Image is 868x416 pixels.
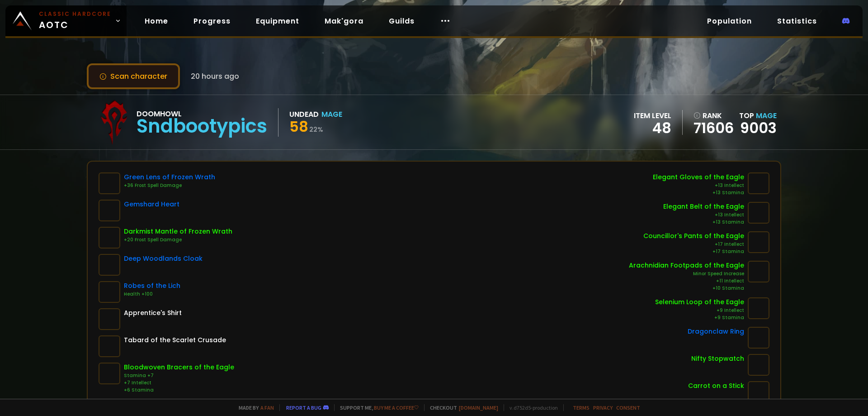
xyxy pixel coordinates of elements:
span: 58 [289,116,308,137]
img: item-2820 [748,354,769,376]
img: item-23192 [99,335,120,357]
div: Mage [321,109,342,120]
small: 22 % [309,125,323,134]
img: item-14290 [748,261,769,282]
img: item-10710 [748,327,769,349]
div: +13 Intellect [663,211,744,219]
span: v. d752d5 - production [504,404,558,411]
div: Nifty Stopwatch [691,354,744,363]
div: Elegant Gloves of the Eagle [653,172,744,182]
div: +13 Stamina [653,189,744,196]
img: item-10216 [748,202,769,224]
div: +9 Stamina [655,314,744,321]
div: +13 Stamina [663,219,744,226]
div: Tabard of the Scarlet Crusade [124,335,226,345]
div: Top [739,110,777,121]
a: Report a bug [286,404,321,411]
a: Consent [616,404,640,411]
img: item-17707 [99,200,120,221]
div: Carrot on a Stick [688,381,744,391]
div: Doomhowl [137,108,267,120]
div: +13 Intellect [653,182,744,189]
span: Support me, [334,404,419,411]
a: 9003 [740,118,777,138]
a: Terms [573,404,590,411]
a: Equipment [249,12,307,30]
div: item level [634,110,671,121]
img: item-10762 [99,281,120,303]
div: +10 Stamina [629,285,744,292]
div: Deep Woodlands Cloak [124,254,203,263]
img: item-10214 [748,172,769,194]
a: Privacy [593,404,613,411]
img: item-10504 [99,172,120,194]
a: Population [700,12,759,30]
img: item-14260 [99,363,120,384]
div: Health +100 [124,291,180,298]
div: Dragonclaw Ring [688,327,744,336]
a: 71606 [693,121,734,135]
img: item-11122 [748,381,769,403]
img: item-19121 [99,254,120,276]
div: +17 Stamina [643,248,744,255]
img: item-11990 [748,297,769,319]
span: Checkout [424,404,498,411]
a: Classic HardcoreAOTC [5,5,127,36]
div: Darkmist Mantle of Frozen Wrath [124,227,232,236]
div: Green Lens of Frozen Wrath [124,172,215,182]
a: Guilds [382,12,422,30]
div: 48 [634,121,671,135]
div: Robes of the Lich [124,281,180,291]
div: Undead [289,109,319,120]
span: AOTC [39,10,111,32]
div: +20 Frost Spell Damage [124,236,232,244]
div: +9 Intellect [655,307,744,314]
div: +6 Stamina [124,387,234,394]
div: Sndbootypics [137,120,267,133]
img: item-6096 [99,308,120,330]
div: rank [693,110,734,121]
div: Elegant Belt of the Eagle [663,202,744,211]
div: +11 Intellect [629,277,744,285]
div: +17 Intellect [643,241,744,248]
div: Apprentice's Shirt [124,308,182,318]
a: Buy me a coffee [374,404,419,411]
a: Progress [186,12,238,30]
div: Selenium Loop of the Eagle [655,297,744,307]
small: Classic Hardcore [39,10,111,18]
span: Made by [233,404,274,411]
a: a fan [260,404,274,411]
img: item-14243 [99,227,120,249]
a: [DOMAIN_NAME] [459,404,498,411]
button: Scan character [87,63,180,89]
div: Minor Speed Increase [629,270,744,277]
div: +7 Intellect [124,379,234,387]
div: Bloodwoven Bracers of the Eagle [124,363,234,372]
div: Gemshard Heart [124,200,179,209]
div: Stamina +7 [124,372,234,379]
a: Mak'gora [317,12,371,30]
a: Statistics [770,12,824,30]
div: Councillor's Pants of the Eagle [643,231,744,241]
div: +36 Frost Spell Damage [124,182,215,189]
img: item-10101 [748,231,769,253]
span: Mage [756,110,777,121]
div: Arachnidian Footpads of the Eagle [629,261,744,270]
a: Home [137,12,175,30]
span: 20 hours ago [191,71,239,82]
